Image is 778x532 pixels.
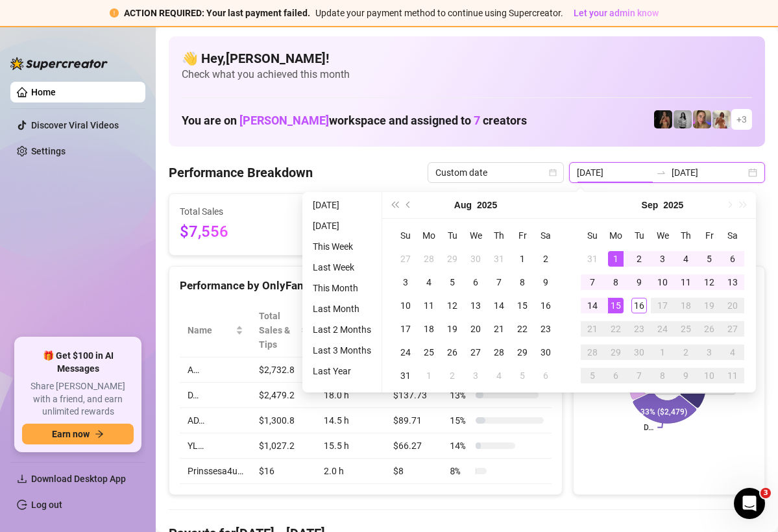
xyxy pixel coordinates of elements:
[10,57,108,70] img: logo-BBDzfeDw.svg
[585,251,600,267] div: 31
[604,247,627,271] td: 2025-09-01
[627,341,651,364] td: 2025-09-30
[674,294,698,317] td: 2025-09-18
[627,317,651,341] td: 2025-09-23
[180,277,552,295] div: Performance by OnlyFans Creator
[515,345,530,360] div: 29
[725,251,740,267] div: 6
[698,294,721,317] td: 2025-09-19
[417,364,441,387] td: 2025-09-01
[477,192,497,218] button: Choose a year
[712,110,731,128] img: Green
[604,364,627,387] td: 2025-10-06
[538,345,553,360] div: 30
[441,224,464,247] th: Tu
[581,271,604,294] td: 2025-09-07
[308,322,376,337] li: Last 2 Months
[608,368,624,383] div: 6
[538,274,553,290] div: 9
[182,67,752,82] span: Check what you achieved this month
[651,224,674,247] th: We
[450,388,470,402] span: 13 %
[651,341,674,364] td: 2025-10-01
[651,364,674,387] td: 2025-10-08
[725,274,740,290] div: 13
[259,309,298,352] span: Total Sales & Tips
[651,317,674,341] td: 2025-09-24
[487,364,511,387] td: 2025-09-04
[450,439,470,453] span: 14 %
[725,298,740,313] div: 20
[577,165,651,180] input: Start date
[585,321,600,337] div: 21
[538,321,553,337] div: 23
[491,298,507,313] div: 14
[444,274,460,290] div: 5
[538,368,553,383] div: 6
[180,304,251,357] th: Name
[534,224,557,247] th: Sa
[180,357,251,383] td: A…
[721,341,744,364] td: 2025-10-04
[581,364,604,387] td: 2025-10-05
[487,224,511,247] th: Th
[698,271,721,294] td: 2025-09-12
[385,383,443,408] td: $137.73
[394,341,417,364] td: 2025-08-24
[251,383,316,408] td: $2,479.2
[608,345,624,360] div: 29
[655,368,670,383] div: 8
[608,251,624,267] div: 1
[655,274,670,290] div: 10
[701,321,717,337] div: 26
[511,294,534,317] td: 2025-08-15
[631,298,647,313] div: 16
[22,424,134,444] button: Earn nowarrow-right
[604,294,627,317] td: 2025-09-15
[678,251,694,267] div: 4
[308,280,376,296] li: This Month
[188,323,233,337] span: Name
[581,341,604,364] td: 2025-09-28
[678,274,694,290] div: 11
[608,321,624,337] div: 22
[180,383,251,408] td: D…
[663,192,683,218] button: Choose a year
[394,364,417,387] td: 2025-08-31
[468,345,483,360] div: 27
[721,294,744,317] td: 2025-09-20
[701,274,717,290] div: 12
[725,321,740,337] div: 27
[444,251,460,267] div: 29
[678,368,694,383] div: 9
[450,464,470,478] span: 8 %
[17,474,27,484] span: download
[394,294,417,317] td: 2025-08-10
[251,408,316,433] td: $1,300.8
[180,204,299,219] span: Total Sales
[581,224,604,247] th: Su
[511,224,534,247] th: Fr
[651,294,674,317] td: 2025-09-17
[549,169,557,176] span: calendar
[450,413,470,428] span: 15 %
[316,459,385,484] td: 2.0 h
[421,298,437,313] div: 11
[315,8,563,18] span: Update your payment method to continue using Supercreator.
[251,357,316,383] td: $2,732.8
[308,301,376,317] li: Last Month
[534,364,557,387] td: 2025-09-06
[182,49,752,67] h4: 👋 Hey, [PERSON_NAME] !
[534,247,557,271] td: 2025-08-02
[725,368,740,383] div: 11
[631,274,647,290] div: 9
[511,247,534,271] td: 2025-08-01
[417,294,441,317] td: 2025-08-11
[22,380,134,418] span: Share [PERSON_NAME] with a friend, and earn unlimited rewards
[441,247,464,271] td: 2025-07-29
[656,167,666,178] span: to
[568,5,664,21] button: Let your admin know
[760,488,771,498] span: 3
[464,247,487,271] td: 2025-07-30
[464,294,487,317] td: 2025-08-13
